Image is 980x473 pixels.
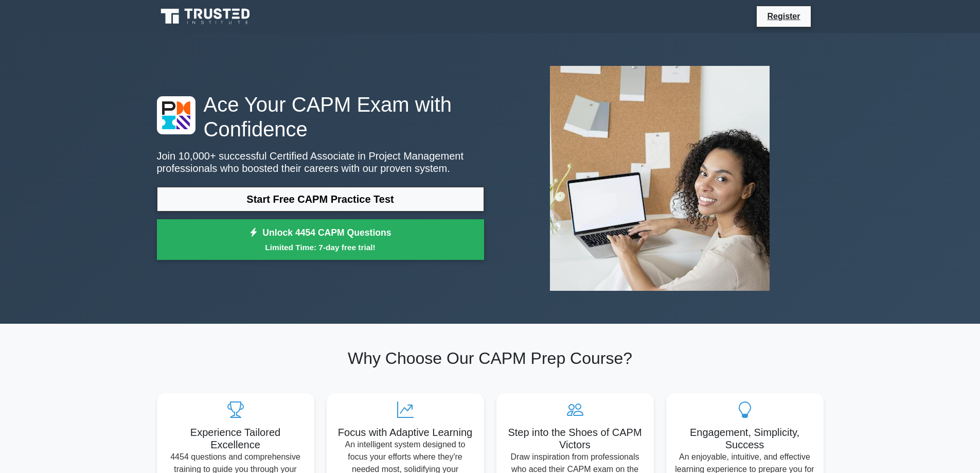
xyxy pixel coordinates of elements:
[157,187,484,212] a: Start Free CAPM Practice Test
[335,426,476,439] h5: Focus with Adaptive Learning
[157,92,484,142] h1: Ace Your CAPM Exam with Confidence
[157,219,484,260] a: Unlock 4454 CAPM QuestionsLimited Time: 7-day free trial!
[157,150,484,174] p: Join 10,000+ successful Certified Associate in Project Management professionals who boosted their...
[157,348,824,368] h2: Why Choose Our CAPM Prep Course?
[505,426,646,451] h5: Step into the Shoes of CAPM Victors
[165,426,306,451] h5: Experience Tailored Excellence
[170,241,471,253] small: Limited Time: 7-day free trial!
[674,426,815,451] h5: Engagement, Simplicity, Success
[761,10,806,23] a: Register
